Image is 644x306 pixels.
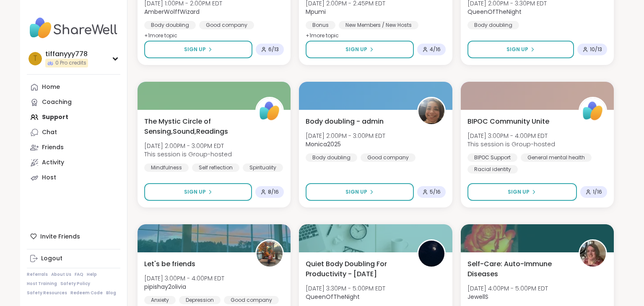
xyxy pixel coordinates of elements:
[27,229,120,244] div: Invite Friends
[306,21,335,29] div: Bonus
[306,41,413,58] button: Sign Up
[27,80,120,95] a: Home
[42,174,56,182] div: Host
[75,272,83,277] a: FAQ
[42,128,57,137] div: Chat
[27,140,120,155] a: Friends
[106,290,116,296] a: Blog
[144,150,232,158] span: This session is Group-hosted
[144,259,195,269] span: Let's be friends
[144,274,224,283] span: [DATE] 3:00PM - 4:00PM EDT
[306,153,357,162] div: Body doubling
[184,188,206,196] span: Sign Up
[27,125,120,140] a: Chat
[87,272,97,277] a: Help
[27,170,120,185] a: Host
[42,143,64,152] div: Friends
[144,21,196,29] div: Body doubling
[339,21,418,29] div: New Members / New Hosts
[41,254,62,263] div: Logout
[268,46,279,53] span: 6 / 13
[27,272,48,277] a: Referrals
[243,163,283,172] div: Spirituality
[42,83,60,91] div: Home
[306,259,408,279] span: Quiet Body Doubling For Productivity - [DATE]
[51,272,71,277] a: About Us
[199,21,254,29] div: Good company
[306,140,341,148] b: Monica2025
[45,49,88,59] div: tiffanyyy778
[306,8,326,16] b: Mpumi
[144,41,252,58] button: Sign Up
[257,241,283,267] img: pipishay2olivia
[42,158,64,167] div: Activity
[184,46,206,53] span: Sign Up
[27,251,120,266] a: Logout
[33,53,37,64] span: t
[345,46,367,53] span: Sign Up
[60,281,90,287] a: Safety Policy
[144,163,189,172] div: Mindfulness
[306,117,384,127] span: Body doubling - admin
[27,290,67,296] a: Safety Resources
[144,183,252,201] button: Sign Up
[27,95,120,110] a: Coaching
[42,98,72,106] div: Coaching
[345,188,367,196] span: Sign Up
[257,98,283,124] img: ShareWell
[306,284,385,293] span: [DATE] 3:30PM - 5:00PM EDT
[27,155,120,170] a: Activity
[27,13,120,43] img: ShareWell Nav Logo
[306,183,413,201] button: Sign Up
[306,293,360,301] b: QueenOfTheNight
[144,142,232,150] span: [DATE] 2:00PM - 3:00PM EDT
[179,296,221,304] div: Depression
[144,283,186,291] b: pipishay2olivia
[306,132,385,140] span: [DATE] 2:00PM - 3:00PM EDT
[27,281,57,287] a: Host Training
[361,153,415,162] div: Good company
[224,296,279,304] div: Good company
[144,296,176,304] div: Anxiety
[70,290,103,296] a: Redeem Code
[144,8,200,16] b: AmberWolffWizard
[144,117,246,137] span: The Mystic Circle of Sensing,Sound,Readings
[192,163,239,172] div: Self reflection
[55,60,86,67] span: 0 Pro credits
[268,189,279,195] span: 8 / 16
